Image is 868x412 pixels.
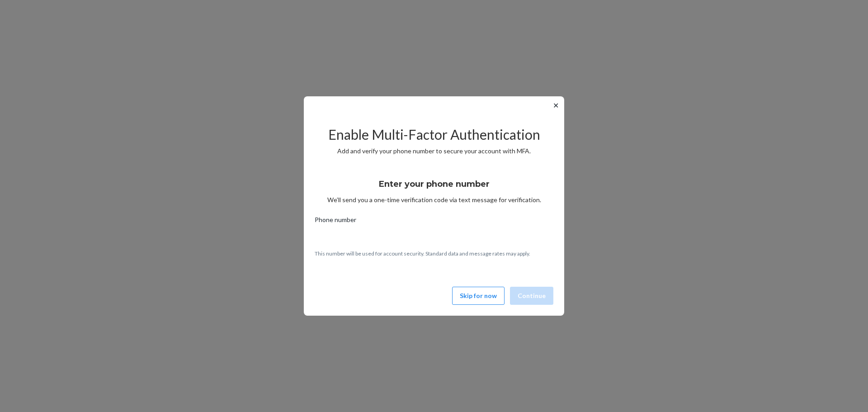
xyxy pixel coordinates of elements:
[452,287,505,305] button: Skip for now
[551,100,561,111] button: ✕
[510,287,553,305] button: Continue
[315,215,356,228] span: Phone number
[315,250,553,257] p: This number will be used for account security. Standard data and message rates may apply.
[315,127,553,142] h2: Enable Multi-Factor Authentication
[315,171,553,204] div: We’ll send you a one-time verification code via text message for verification.
[379,178,490,190] h3: Enter your phone number
[315,147,553,156] p: Add and verify your phone number to secure your account with MFA.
